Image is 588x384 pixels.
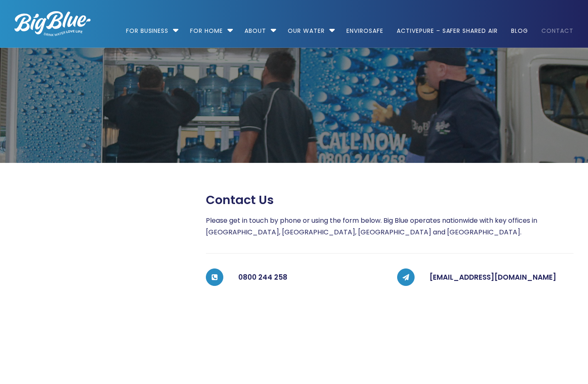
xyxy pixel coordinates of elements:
p: Please get in touch by phone or using the form below. Big Blue operates nationwide with key offic... [206,215,573,238]
h5: 0800 244 258 [238,269,382,286]
img: logo [15,11,91,36]
a: [EMAIL_ADDRESS][DOMAIN_NAME] [430,272,556,282]
span: Contact us [206,193,274,207]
